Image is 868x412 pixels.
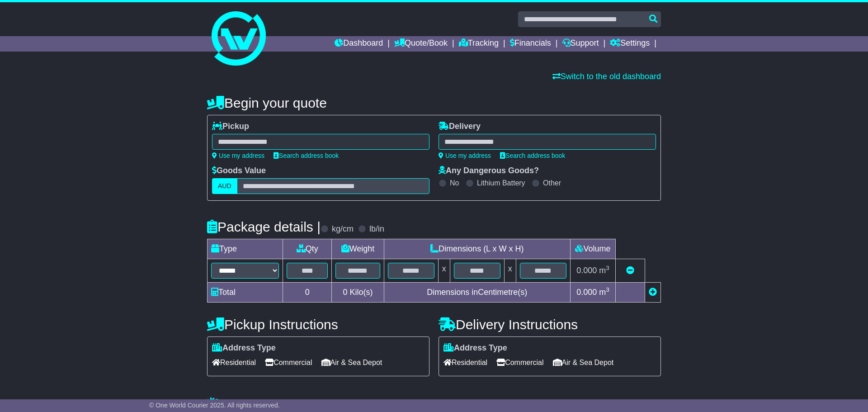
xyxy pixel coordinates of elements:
[394,36,448,52] a: Quote/Book
[552,72,661,81] a: Switch to the old dashboard
[439,317,661,332] h4: Delivery Instructions
[212,166,266,176] label: Goods Value
[626,266,634,275] a: Remove this item
[384,239,570,259] td: Dimensions (L x W x H)
[477,179,525,187] label: Lithium Battery
[384,283,570,303] td: Dimensions in Centimetre(s)
[212,343,276,353] label: Address Type
[606,286,609,293] sup: 3
[500,152,565,159] a: Search address book
[576,266,597,275] span: 0.000
[274,152,339,159] a: Search address book
[207,317,429,332] h4: Pickup Instructions
[212,152,264,159] a: Use my address
[207,397,661,412] h4: Warranty & Insurance
[283,239,332,259] td: Qty
[208,283,283,303] td: Total
[450,179,459,187] label: No
[599,266,609,275] span: m
[510,36,551,52] a: Financials
[149,402,280,409] span: © One World Courier 2025. All rights reserved.
[439,166,539,176] label: Any Dangerous Goods?
[283,283,332,303] td: 0
[321,355,382,369] span: Air & Sea Depot
[606,265,609,271] sup: 3
[562,36,599,52] a: Support
[212,355,256,369] span: Residential
[439,152,491,159] a: Use my address
[332,283,384,303] td: Kilo(s)
[369,224,384,234] label: lb/in
[543,179,561,187] label: Other
[443,343,507,353] label: Address Type
[212,122,249,132] label: Pickup
[599,288,609,297] span: m
[207,219,321,234] h4: Package details |
[332,224,354,234] label: kg/cm
[459,36,499,52] a: Tracking
[265,355,312,369] span: Commercial
[570,239,615,259] td: Volume
[439,122,481,132] label: Delivery
[443,355,487,369] span: Residential
[343,288,347,297] span: 0
[207,95,661,110] h4: Begin your quote
[496,355,543,369] span: Commercial
[649,288,657,297] a: Add new item
[438,259,450,283] td: x
[576,288,597,297] span: 0.000
[610,36,650,52] a: Settings
[332,239,384,259] td: Weight
[208,239,283,259] td: Type
[553,355,614,369] span: Air & Sea Depot
[212,178,237,194] label: AUD
[335,36,383,52] a: Dashboard
[504,259,516,283] td: x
